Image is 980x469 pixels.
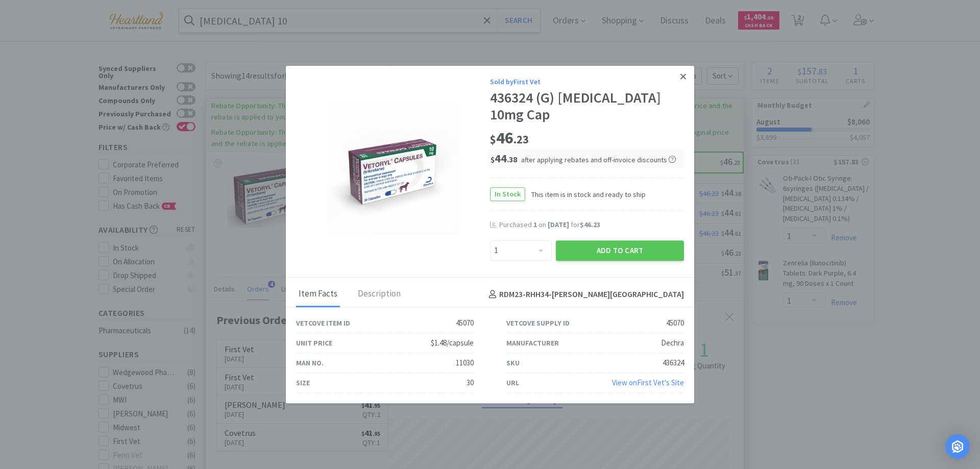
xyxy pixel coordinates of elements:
[499,220,684,230] div: Purchased on for
[548,220,569,229] span: [DATE]
[490,89,684,124] div: 436324 (G) [MEDICAL_DATA] 10mg Cap
[327,102,459,235] img: 6cdba758701a4097a487c9f6d0c1644c_45070.jpeg
[431,337,474,349] div: $1.48/capsule
[945,434,970,459] div: Open Intercom Messenger
[296,317,350,329] div: Vetcove Item ID
[513,132,529,146] span: . 23
[525,189,646,200] span: This item is in stock and ready to ship
[296,357,324,368] div: Man No.
[506,337,559,349] div: Manufacturer
[556,240,684,261] button: Add to Cart
[456,317,474,329] div: 45070
[456,357,474,369] div: 11030
[491,151,517,165] span: 44
[661,337,684,349] div: Dechra
[506,377,519,388] div: URL
[296,337,332,349] div: Unit Price
[491,188,525,201] span: In Stock
[490,76,684,87] div: Sold by First Vet
[490,128,529,148] span: 46
[506,357,520,368] div: SKU
[580,220,600,229] span: $46.23
[490,132,496,146] span: $
[507,155,517,164] span: . 38
[296,377,310,388] div: Size
[506,317,570,329] div: Vetcove Supply ID
[666,317,684,329] div: 45070
[355,282,403,307] div: Description
[663,357,684,369] div: 436324
[612,378,684,387] a: View onFirst Vet's Site
[491,155,495,164] span: $
[485,288,684,301] h4: RDM23-RHH34 - [PERSON_NAME][GEOGRAPHIC_DATA]
[296,282,340,307] div: Item Facts
[467,377,474,389] div: 30
[521,155,676,164] span: after applying rebates and off-invoice discounts
[533,220,537,229] span: 1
